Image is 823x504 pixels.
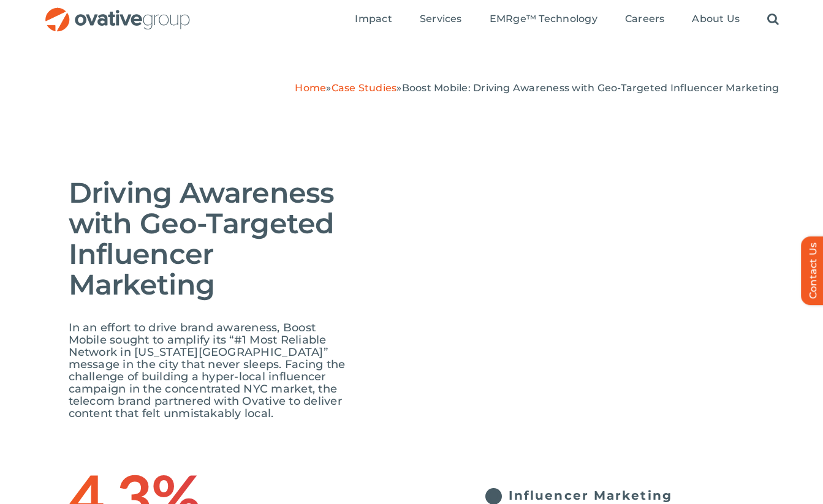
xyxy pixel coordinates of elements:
[509,488,804,503] h5: Influencer Marketing
[420,13,462,26] a: Services
[295,82,779,94] span: » »
[369,113,804,427] img: Boost-Mobile-Top-Image.png
[332,82,397,94] a: Case Studies
[625,13,665,25] span: Careers
[355,13,392,25] span: Impact
[355,13,392,26] a: Impact
[295,82,326,94] a: Home
[402,82,779,94] span: Boost Mobile: Driving Awareness with Geo-Targeted Influencer Marketing
[490,13,597,26] a: EMRge™ Technology
[692,13,740,26] a: About Us
[44,6,191,18] a: OG_Full_horizontal_RGB
[692,13,740,25] span: About Us
[767,13,779,26] a: Search
[625,13,665,26] a: Careers
[69,113,210,153] img: Boost Mobile (1)
[69,321,346,420] span: In an effort to drive brand awareness, Boost Mobile sought to amplify its “#1 Most Reliable Netwo...
[420,13,462,25] span: Services
[490,13,597,25] span: EMRge™ Technology
[69,175,335,302] span: Driving Awareness with Geo-Targeted Influencer Marketing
